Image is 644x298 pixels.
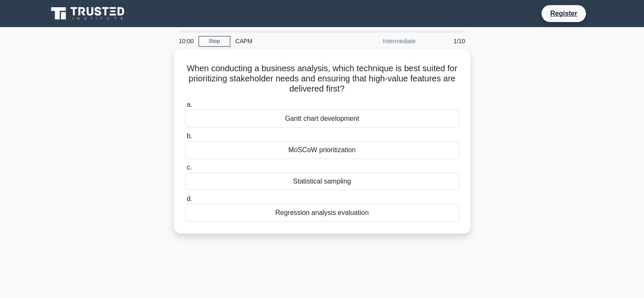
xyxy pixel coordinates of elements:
div: 1/10 [421,33,470,50]
span: a. [187,101,192,108]
a: Register [545,8,582,19]
span: b. [187,132,192,139]
div: Statistical sampling [185,173,459,190]
div: Regression analysis evaluation [185,204,459,222]
div: Gantt chart development [185,110,459,128]
span: d. [187,195,192,202]
a: Stop [199,36,230,47]
div: 10:00 [174,33,199,50]
h5: When conducting a business analysis, which technique is best suited for prioritizing stakeholder ... [184,63,460,95]
div: CAPM [230,33,347,50]
div: Intermediate [347,33,421,50]
span: c. [187,164,192,171]
div: MoSCoW prioritization [185,141,459,159]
